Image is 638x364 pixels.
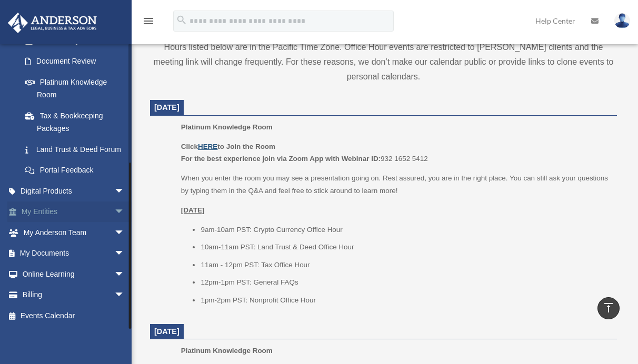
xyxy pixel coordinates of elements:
[201,241,610,254] li: 10am-11am PST: Land Trust & Deed Office Hour
[201,224,610,236] li: 9am-10am PST: Crypto Currency Office Hour
[142,18,155,27] a: menu
[7,243,141,264] a: My Documentsarrow_drop_down
[114,264,135,285] span: arrow_drop_down
[602,301,615,314] i: vertical_align_top
[154,327,180,336] span: [DATE]
[181,172,610,197] p: When you enter the room you may see a presentation going on. Rest assured, you are in the right p...
[614,13,630,28] img: User Pic
[7,285,141,306] a: Billingarrow_drop_down
[150,11,617,84] div: All Office Hours listed below are in the Pacific Time Zone. Office Hour events are restricted to ...
[181,123,273,131] span: Platinum Knowledge Room
[114,222,135,244] span: arrow_drop_down
[7,264,141,285] a: Online Learningarrow_drop_down
[15,51,141,72] a: Document Review
[181,206,205,214] u: [DATE]
[142,15,155,27] i: menu
[201,276,610,289] li: 12pm-1pm PST: General FAQs
[154,103,180,112] span: [DATE]
[114,180,135,202] span: arrow_drop_down
[597,297,620,319] a: vertical_align_top
[15,72,135,105] a: Platinum Knowledge Room
[15,160,141,181] a: Portal Feedback
[114,285,135,306] span: arrow_drop_down
[181,347,273,355] span: Platinum Knowledge Room
[176,14,187,26] i: search
[7,201,141,223] a: My Entitiesarrow_drop_down
[114,201,135,223] span: arrow_drop_down
[201,294,610,307] li: 1pm-2pm PST: Nonprofit Office Hour
[201,259,610,271] li: 11am - 12pm PST: Tax Office Hour
[7,305,141,326] a: Events Calendar
[15,139,141,160] a: Land Trust & Deed Forum
[15,105,141,139] a: Tax & Bookkeeping Packages
[7,222,141,243] a: My Anderson Teamarrow_drop_down
[181,155,381,163] b: For the best experience join via Zoom App with Webinar ID:
[5,13,100,33] img: Anderson Advisors Platinum Portal
[181,143,275,150] b: Click to Join the Room
[114,243,135,265] span: arrow_drop_down
[181,140,610,165] p: 932 1652 5412
[198,143,217,150] a: HERE
[7,180,141,201] a: Digital Productsarrow_drop_down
